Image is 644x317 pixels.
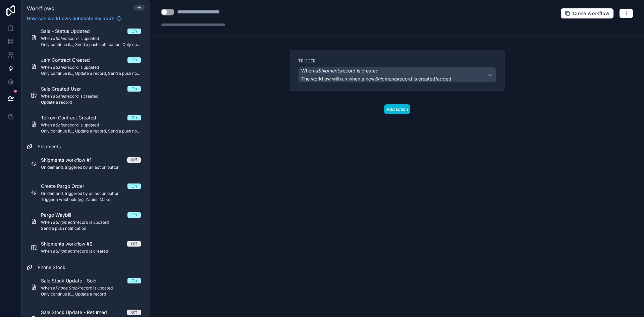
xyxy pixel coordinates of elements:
[27,5,54,12] span: Workflows
[375,76,398,82] em: Shipments
[298,67,496,83] button: When aShipmentsrecord is createdThe workflow will run when a newShipmentsrecord is created/added
[384,104,410,114] button: Add action
[301,76,451,82] span: The workflow will run when a new record is created/added
[573,10,609,16] span: Clone workflow
[298,58,496,64] label: Trigger
[318,68,341,73] em: Shipments
[24,15,124,22] a: How can workflows automate my app?
[560,8,614,19] button: Clone workflow
[301,67,379,74] span: When a record is created
[27,15,114,22] span: How can workflows automate my app?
